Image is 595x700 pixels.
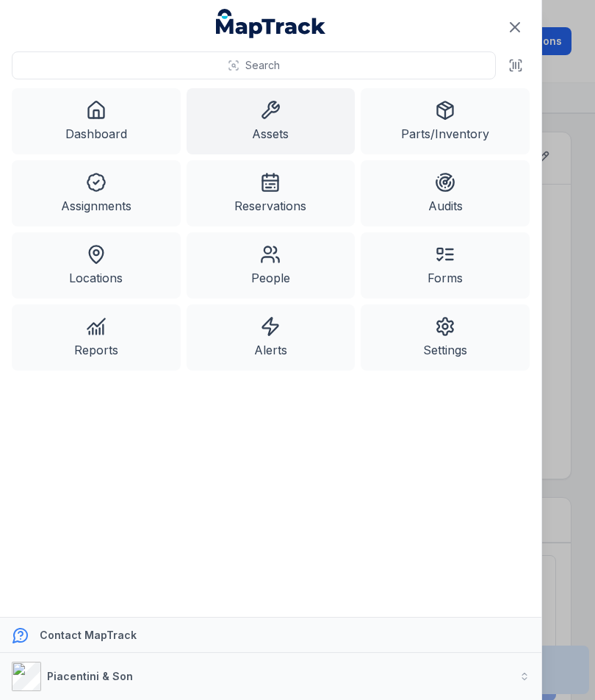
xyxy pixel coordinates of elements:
a: Reservations [187,160,356,226]
a: Parts/Inventory [361,88,530,154]
button: Search [12,51,496,79]
a: Dashboard [12,88,181,154]
strong: Contact MapTrack [40,629,137,641]
strong: Piacentini & Son [47,670,133,682]
a: Forms [361,232,530,299]
a: Locations [12,232,181,299]
a: MapTrack [216,9,326,38]
a: Assets [187,88,356,154]
a: Settings [361,304,530,371]
a: Assignments [12,160,181,226]
a: Reports [12,304,181,371]
a: Alerts [187,304,356,371]
a: People [187,232,356,299]
button: Close navigation [500,12,530,43]
span: Search [245,58,280,73]
a: Audits [361,160,530,226]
